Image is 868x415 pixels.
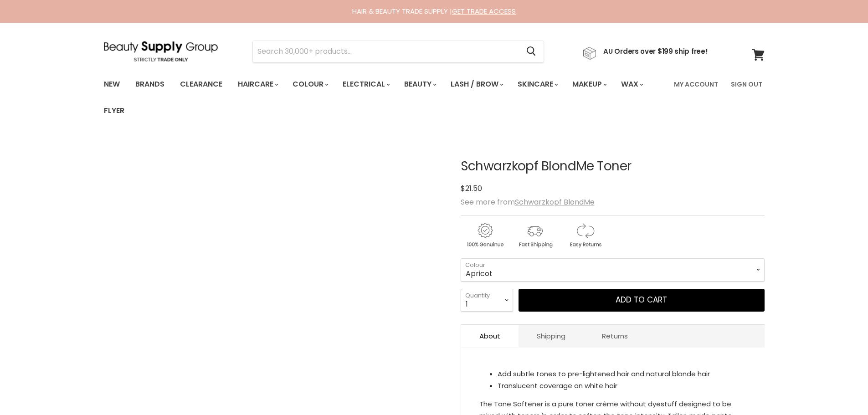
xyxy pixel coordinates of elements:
[397,75,442,94] a: Beauty
[822,372,859,406] iframe: Gorgias live chat messenger
[668,75,724,94] a: My Account
[584,325,646,347] a: Returns
[725,75,768,94] a: Sign Out
[97,75,127,94] a: New
[616,294,667,305] span: Add to cart
[461,221,509,249] img: genuine.gif
[561,221,609,249] img: returns.gif
[336,75,395,94] a: Electrical
[614,75,649,94] a: Wax
[444,75,509,94] a: Lash / Brow
[173,75,229,94] a: Clearance
[461,289,513,312] select: Quantity
[511,221,559,249] img: shipping.gif
[565,75,612,94] a: Makeup
[252,41,544,62] form: Product
[92,7,776,16] div: HAIR & BEAUTY TRADE SUPPLY |
[498,368,746,380] li: Add subtle tones to pre-lightened hair and natural blonde hair
[519,289,765,312] button: Add to cart
[461,159,765,174] h1: Schwarzkopf BlondMe Toner
[461,183,482,194] span: $21.50
[461,197,595,207] span: See more from
[498,380,746,392] li: Translucent coverage on white hair
[128,75,171,94] a: Brands
[511,75,564,94] a: Skincare
[519,41,544,62] button: Search
[452,6,516,16] a: GET TRADE ACCESS
[97,71,668,124] ul: Main menu
[253,41,519,62] input: Search
[97,101,131,120] a: Flyer
[519,325,584,347] a: Shipping
[515,197,595,207] a: Schwarzkopf BlondMe
[231,75,284,94] a: Haircare
[286,75,334,94] a: Colour
[461,325,519,347] a: About
[92,71,776,124] nav: Main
